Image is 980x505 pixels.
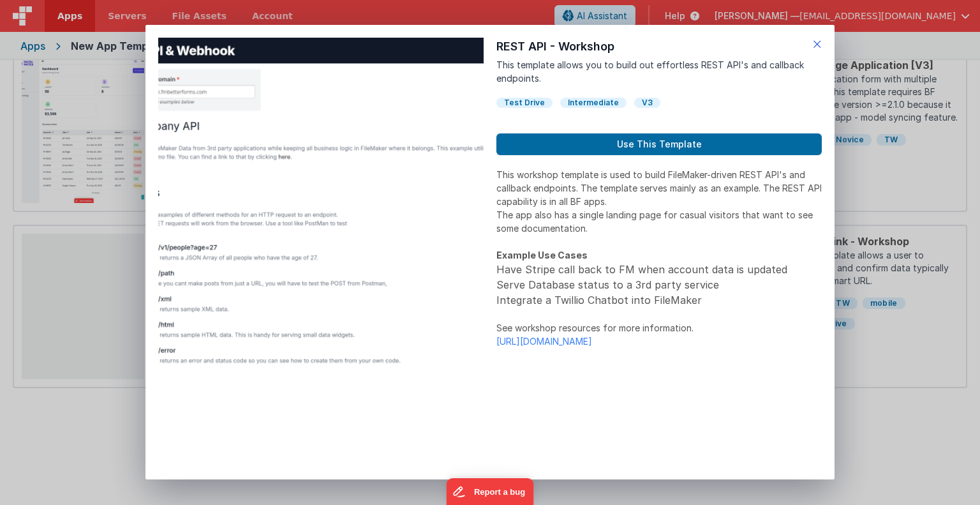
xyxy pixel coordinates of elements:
[634,98,660,108] div: V3
[496,321,822,335] p: See workshop resources for more information.
[496,133,822,155] button: Use This Template
[496,168,822,208] p: This workshop template is used to build FileMaker-driven REST API's and callback endpoints. The t...
[496,277,822,292] li: Serve Database status to a 3rd party service
[496,250,588,260] strong: Example Use Cases
[496,292,822,308] li: Integrate a Twillio Chatbot into FileMaker
[496,262,822,277] li: Have Stripe call back to FM when account data is updated
[447,478,534,505] iframe: Marker.io feedback button
[496,58,822,85] p: This template allows you to build out effortless REST API's and callback endpoints.
[496,208,822,235] p: The app also has a single landing page for casual visitors that want to see some documentation.
[496,38,822,56] h1: REST API - Workshop
[496,336,592,347] a: [URL][DOMAIN_NAME]
[560,98,627,108] div: Intermediate
[496,98,553,108] div: Test Drive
